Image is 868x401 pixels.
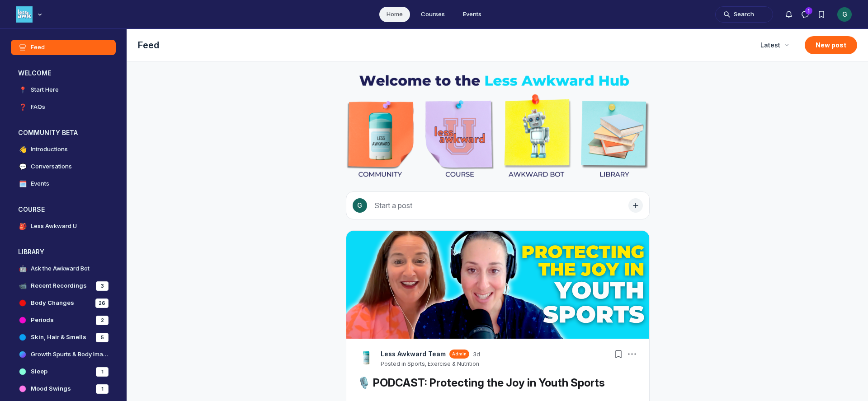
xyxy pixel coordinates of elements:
[31,350,108,359] h4: Growth Spurts & Body Image
[31,367,47,376] h4: Sleep
[379,7,410,22] a: Home
[11,176,116,191] a: 🗓️Events
[31,222,77,231] h4: Less Awkward U
[31,43,45,52] h4: Feed
[31,316,54,325] h4: Periods
[18,247,44,256] h3: LIBRARY
[18,222,27,231] span: 🎒
[452,351,467,357] span: Admin
[127,29,868,61] header: Page Header
[18,179,27,188] span: 🗓️
[31,281,87,290] h4: Recent Recordings
[346,191,650,219] button: Start a post
[755,37,794,53] button: Latest
[11,278,116,294] a: 📹Recent Recordings3
[11,202,116,217] button: COURSECollapse space
[31,333,86,342] h4: Skin, Hair & Smells
[760,41,780,50] span: Latest
[18,281,27,290] span: 📹
[31,145,68,154] h4: Introductions
[16,6,33,23] img: Less Awkward Hub logo
[11,245,116,259] button: LIBRARYCollapse space
[374,201,412,210] span: Start a post
[837,7,852,22] button: User menu options
[381,360,479,368] button: Posted in Sports, Exercise & Nutrition
[813,6,830,23] button: Bookmarks
[456,7,489,22] a: Events
[805,36,857,54] button: New post
[11,295,116,311] a: Body Changes26
[837,7,852,22] div: G
[11,142,116,157] a: 👋Introductions
[96,333,108,342] div: 5
[18,264,27,273] span: 🤖
[96,367,108,377] div: 1
[357,350,375,368] a: View Less Awkward Team profile
[715,6,773,23] button: Search
[781,6,797,23] button: Notifications
[31,162,72,171] h4: Conversations
[626,348,638,360] button: Post actions
[96,384,108,394] div: 1
[353,198,367,213] div: G
[138,39,748,51] h1: Feed
[31,103,45,112] h4: FAQs
[18,205,45,214] h3: COURSE
[18,69,51,78] h3: WELCOME
[11,219,116,234] a: 🎒Less Awkward U
[473,351,480,358] a: 3d
[11,312,116,328] a: Periods2
[11,330,116,345] a: Skin, Hair & Smells5
[96,281,108,291] div: 3
[18,145,27,154] span: 👋
[381,350,480,368] button: View Less Awkward Team profileAdmin3dPosted in Sports, Exercise & Nutrition
[18,128,78,137] h3: COMMUNITY BETA
[18,103,27,112] span: ❓
[16,5,44,23] button: Less Awkward Hub logo
[11,159,116,174] a: 💬Conversations
[612,348,625,360] button: Bookmarks
[381,350,446,359] a: View Less Awkward Team profile
[11,66,116,80] button: WELCOMECollapse space
[11,99,116,115] a: ❓FAQs
[11,381,116,396] a: Mood Swings1
[11,261,116,276] a: 🤖Ask the Awkward Bot
[18,85,27,94] span: 📍
[31,264,90,273] h4: Ask the Awkward Bot
[11,364,116,379] a: Sleep1
[31,85,59,94] h4: Start Here
[11,347,116,362] a: Growth Spurts & Body Image
[797,6,813,23] button: Direct messages
[18,162,27,171] span: 💬
[31,179,49,188] h4: Events
[414,7,452,22] a: Courses
[96,316,108,325] div: 2
[346,231,649,339] img: post cover image
[357,376,605,389] a: 🎙️ PODCAST: Protecting the Joy in Youth Sports
[11,82,116,98] a: 📍Start Here
[31,384,71,393] h4: Mood Swings
[11,126,116,140] button: COMMUNITY BETACollapse space
[95,298,108,308] div: 26
[11,40,116,55] a: Feed
[31,298,74,308] h4: Body Changes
